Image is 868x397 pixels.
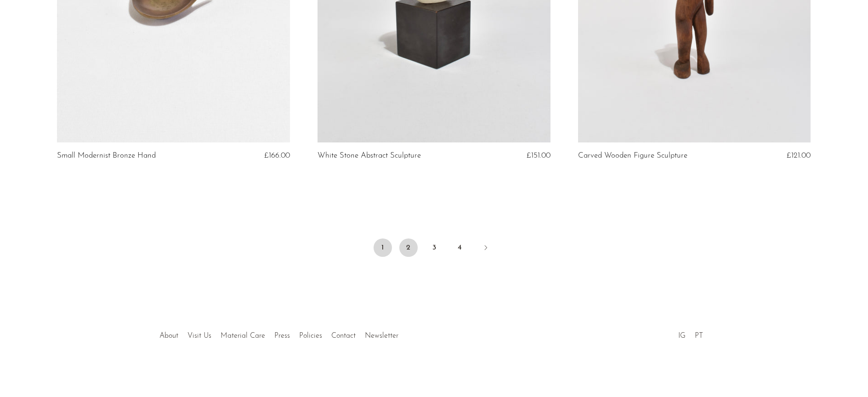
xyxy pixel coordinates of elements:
[57,152,156,160] a: Small Modernist Bronze Hand
[221,332,265,340] a: Material Care
[399,238,418,257] a: 2
[578,152,687,160] a: Carved Wooden Figure Sculpture
[159,332,178,340] a: About
[477,238,495,259] a: Next
[695,332,703,340] a: PT
[527,152,550,159] span: £151.00
[678,332,686,340] a: IG
[425,238,443,257] a: 3
[155,325,403,342] ul: Quick links
[318,152,421,160] a: White Stone Abstract Sculpture
[374,238,392,257] span: 1
[331,332,356,340] a: Contact
[787,152,811,159] span: £121.00
[674,325,708,342] ul: Social Medias
[274,332,290,340] a: Press
[264,152,290,159] span: £166.00
[299,332,322,340] a: Policies
[187,332,211,340] a: Visit Us
[451,238,469,257] a: 4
